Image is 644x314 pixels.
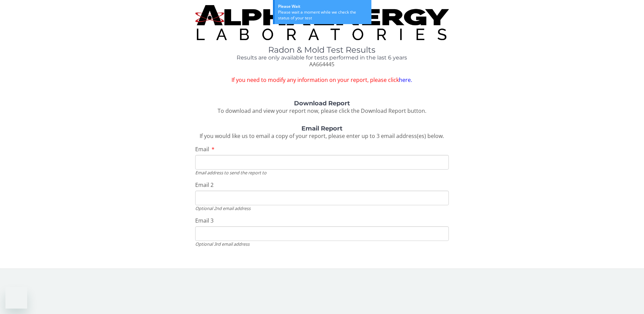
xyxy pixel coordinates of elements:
[195,170,449,176] div: Email address to send the report to
[294,100,350,107] strong: Download Report
[195,217,214,224] span: Email 3
[195,145,209,153] span: Email
[278,3,368,9] div: Please Wait
[399,76,412,84] a: here.
[301,125,343,132] strong: Email Report
[195,181,214,189] span: Email 2
[195,205,449,211] div: Optional 2nd email address
[218,107,426,115] span: To download and view your report now, please click the Download Report button.
[309,60,334,68] span: AA664445
[195,76,449,84] span: If you need to modify any information on your report, please click
[200,132,444,140] span: If you would like us to email a copy of your report, please enter up to 3 email address(es) below.
[5,287,27,309] iframe: Button to launch messaging window
[195,46,449,54] h1: Radon & Mold Test Results
[195,55,449,61] h4: Results are only available for tests performed in the last 6 years
[278,9,368,21] div: Please wait a moment while we check the status of your test
[195,241,449,247] div: Optional 3rd email address
[195,5,449,40] img: TightCrop.jpg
